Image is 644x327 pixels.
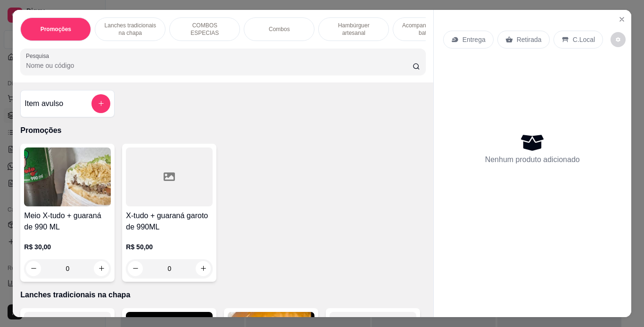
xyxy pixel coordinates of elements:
p: Entrega [462,35,486,44]
button: decrease-product-quantity [26,261,41,276]
h4: Item avulso [25,98,63,109]
p: Nenhum produto adicionado [485,154,580,165]
img: product-image [24,147,111,206]
p: Lanches tradicionais na chapa [103,22,157,37]
p: COMBOS ESPECIAS [177,22,232,37]
button: decrease-product-quantity [128,261,143,276]
p: R$ 30,00 [24,242,111,252]
h4: X-tudo + guaraná garoto de 990ML [126,210,213,233]
button: increase-product-quantity [94,261,109,276]
p: Lanches tradicionais na chapa [20,289,425,301]
button: add-separate-item [91,94,110,113]
h4: Meio X-tudo + guaraná de 990 ML [24,210,111,233]
p: Hambúrguer artesanal [326,22,381,37]
button: Close [614,12,629,27]
p: Retirada [517,35,542,44]
input: Pesquisa [26,61,413,70]
p: Combos [269,25,290,33]
p: Acompanhamentos ( batata ) [401,22,455,37]
button: decrease-product-quantity [611,32,626,47]
p: R$ 50,00 [126,242,213,252]
p: Promoções [20,125,425,136]
p: C.Local [573,35,595,44]
button: increase-product-quantity [196,261,211,276]
label: Pesquisa [26,52,52,60]
p: Promoções [41,25,71,33]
